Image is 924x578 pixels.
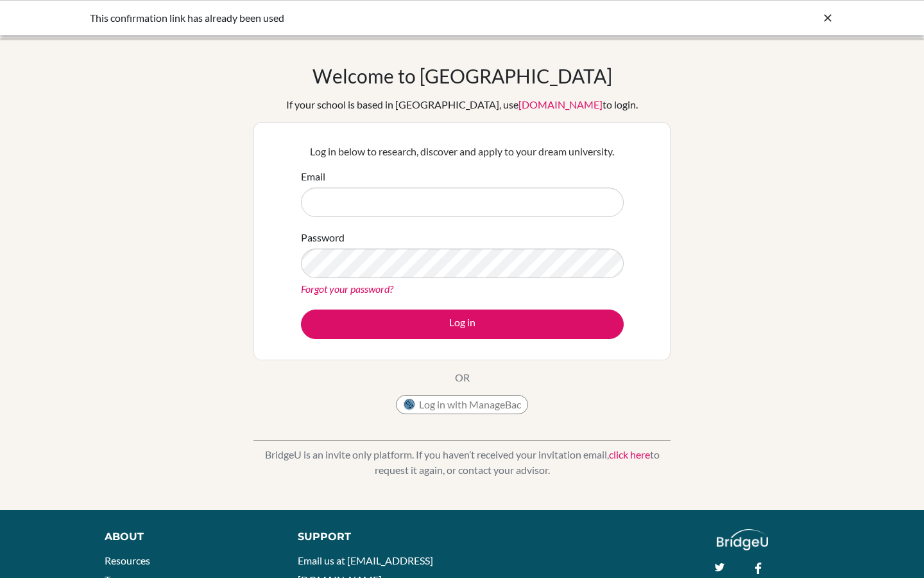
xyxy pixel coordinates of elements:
[105,554,150,566] a: Resources
[301,144,624,159] p: Log in below to research, discover and apply to your dream university.
[253,447,671,478] p: BridgeU is an invite only platform. If you haven’t received your invitation email, to request it ...
[298,529,449,545] div: Support
[717,529,769,550] img: logo_white@2x-f4f0deed5e89b7ecb1c2cc34c3e3d731f90f0f143d5ea2071677605dd97b5244.png
[301,283,393,295] a: Forgot your password?
[301,169,325,184] label: Email
[396,395,528,414] button: Log in with ManageBac
[455,370,470,385] p: OR
[286,97,638,112] div: If your school is based in [GEOGRAPHIC_DATA], use to login.
[518,98,603,110] a: [DOMAIN_NAME]
[90,10,642,26] div: This confirmation link has already been used
[301,310,624,339] button: Log in
[312,64,612,87] h1: Welcome to [GEOGRAPHIC_DATA]
[105,529,269,545] div: About
[609,448,650,460] a: click here
[301,230,345,245] label: Password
